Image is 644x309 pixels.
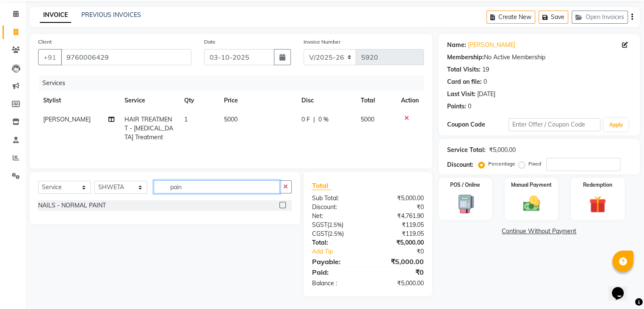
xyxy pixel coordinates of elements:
span: 5000 [224,116,238,123]
div: ₹0 [378,247,430,256]
input: Search by Name/Mobile/Email/Code [61,49,191,65]
div: Sub Total: [306,194,368,203]
div: Discount: [447,160,473,169]
div: No Active Membership [447,53,631,62]
th: Service [119,91,179,110]
div: Total Visits: [447,65,481,74]
span: 2.5% [329,221,342,228]
label: Redemption [583,181,612,189]
button: Create New [486,11,535,24]
span: SGST [312,221,327,229]
div: ₹4,761.90 [368,212,430,221]
div: [DATE] [477,90,495,99]
div: Coupon Code [447,120,509,129]
div: ₹0 [368,267,430,277]
div: Net: [306,212,368,221]
button: Open Invoices [572,11,628,24]
div: ₹119.05 [368,221,430,229]
th: Disc [296,91,356,110]
span: 0 F [301,115,310,124]
img: _pos-terminal.svg [451,194,479,214]
div: Paid: [306,267,368,277]
div: ( ) [306,221,368,229]
a: [PERSON_NAME] [468,41,515,50]
div: Card on file: [447,77,482,86]
img: _cash.svg [518,194,545,213]
span: 2.5% [329,230,342,237]
div: Total: [306,238,368,247]
a: PREVIOUS INVOICES [81,11,141,19]
th: Action [396,91,424,110]
div: Services [39,75,430,91]
label: Client [38,38,52,46]
div: NAILS - NORMAL PAINT [38,201,106,210]
iframe: chat widget [608,275,636,301]
th: Price [219,91,296,110]
div: Name: [447,41,466,50]
div: Service Total: [447,146,486,154]
a: Add Tip [306,247,378,256]
span: | [313,115,315,124]
th: Total [356,91,396,110]
th: Stylist [38,91,119,110]
div: ₹5,000.00 [489,146,516,154]
div: ₹5,000.00 [368,238,430,247]
span: 5000 [361,116,374,123]
th: Qty [179,91,219,110]
label: Percentage [488,160,515,168]
button: Apply [604,119,628,131]
span: Total [312,181,332,190]
input: Search or Scan [154,180,280,193]
span: [PERSON_NAME] [43,116,91,123]
span: 0 % [318,115,329,124]
img: _gift.svg [584,194,611,215]
div: ₹5,000.00 [368,257,430,267]
label: Fixed [528,160,541,168]
div: Membership: [447,53,484,62]
button: Save [539,11,568,24]
span: CGST [312,230,328,237]
div: Balance : [306,279,368,288]
div: Last Visit: [447,90,475,99]
input: Enter Offer / Coupon Code [509,118,601,131]
div: 0 [484,77,487,86]
div: ₹5,000.00 [368,279,430,288]
label: Manual Payment [511,181,552,189]
span: HAIR TREATMENT - [MEDICAL_DATA] Treatment [124,116,173,141]
div: Points: [447,102,466,111]
span: 1 [184,116,188,123]
label: Invoice Number [304,38,340,46]
div: ₹0 [368,203,430,212]
button: +91 [38,49,62,65]
div: 0 [468,102,471,111]
div: 19 [482,65,489,74]
label: Date [204,38,216,46]
label: POS / Online [450,181,480,189]
div: Discount: [306,203,368,212]
div: Payable: [306,257,368,267]
a: INVOICE [40,8,71,23]
div: ( ) [306,229,368,238]
a: Continue Without Payment [440,227,638,236]
div: ₹5,000.00 [368,194,430,203]
div: ₹119.05 [368,229,430,238]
